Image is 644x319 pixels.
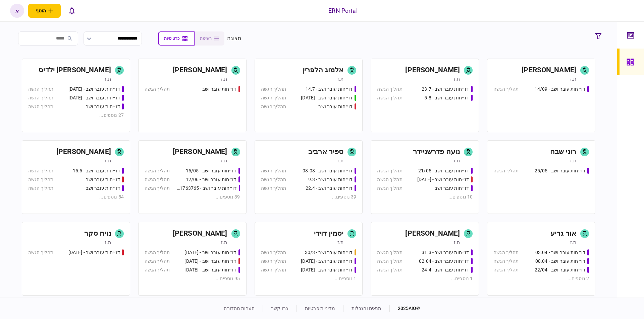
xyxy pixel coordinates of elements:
div: 95 נוספים ... [145,275,240,282]
div: [PERSON_NAME] [56,147,111,157]
a: [PERSON_NAME]ת.זדו״חות עובר ושב - 15.5תהליך הגשהדו״חות עובר ושבתהליך הגשהדו״חות עובר ושבתהליך הגש... [22,140,130,214]
div: דו״חות עובר ושב - 15/05 [186,167,236,174]
div: דו״חות עובר ושב - 23.7 [422,86,469,93]
a: אלמוג הלפריןת.זדו״חות עובר ושב - 14.7תהליך הגשהדו״חות עובר ושב - 15.07.25תהליך הגשהדו״חות עובר וש... [255,59,363,132]
div: דו״חות עובר ושב - 25.06.25 [68,86,120,93]
div: דו״חות עובר ושב [318,103,353,110]
div: 2 נוספים ... [493,275,589,282]
div: ת.ז [570,76,576,82]
div: נויה סקר [84,228,111,239]
span: כרטיסיות [164,36,179,41]
div: תהליך הגשה [261,86,286,93]
div: תצוגה [227,34,241,43]
div: דו״חות עובר ושב - 30/3 [305,249,353,256]
div: תהליך הגשה [377,176,402,183]
a: נויה סקרת.זדו״חות עובר ושב - 19.03.2025תהליך הגשה [22,222,130,296]
div: תהליך הגשה [145,249,170,256]
div: תהליך הגשה [377,266,402,273]
div: דו״חות עובר ושב - 15.07.25 [301,94,353,101]
div: תהליך הגשה [493,249,519,256]
div: ת.ז [337,76,343,82]
div: תהליך הגשה [28,86,53,93]
div: 54 נוספים ... [28,193,124,201]
div: תהליך הגשה [261,103,286,110]
div: דו״חות עובר ושב [86,185,120,192]
div: תהליך הגשה [493,258,519,265]
div: ERN Portal [328,6,357,15]
div: דו״חות עובר ושב - 03.03 [303,167,353,174]
div: ת.ז [570,239,576,246]
div: דו״חות עובר ושב [202,86,236,93]
div: דו״חות עובר ושב - 19.03.2025 [68,249,120,256]
div: 10 נוספים ... [377,193,473,201]
div: ת.ז [221,157,227,164]
div: תהליך הגשה [145,185,170,192]
div: 1 נוספים ... [377,275,473,282]
div: נועה פדרשניידר [413,147,460,157]
div: ת.ז [570,157,576,164]
div: דו״חות עובר ושב - 14.7 [306,86,353,93]
div: ת.ז [454,76,460,82]
a: [PERSON_NAME]ת.זדו״חות עובר ושב - 14/09תהליך הגשה [487,59,595,132]
div: תהליך הגשה [377,258,402,265]
div: דו״חות עובר ושב [435,185,469,192]
div: תהליך הגשה [261,185,286,192]
div: © 2025 AIO [389,305,420,312]
div: דו״חות עובר ושב - 12/06 [186,176,236,183]
div: תהליך הגשה [261,258,286,265]
div: ת.ז [221,76,227,82]
div: תהליך הגשה [261,167,286,174]
div: תהליך הגשה [261,249,286,256]
button: רשימה [195,31,224,46]
div: תהליך הגשה [493,86,519,93]
a: רוני שבחת.זדו״חות עובר ושב - 25/05תהליך הגשה [487,140,595,214]
div: תהליך הגשה [28,167,53,174]
div: [PERSON_NAME] [405,65,460,76]
div: דו״חות עובר ושב - 19.3.25 [184,266,236,273]
button: פתח רשימת התראות [65,4,79,18]
a: מדיניות פרטיות [305,306,335,311]
div: ת.ז [105,157,111,164]
div: ת.ז [337,157,343,164]
div: תהליך הגשה [28,249,53,256]
div: ת.ז [221,239,227,246]
div: תהליך הגשה [261,176,286,183]
div: [PERSON_NAME] [173,147,227,157]
div: 27 נוספים ... [28,112,124,119]
div: תהליך הגשה [377,249,402,256]
div: תהליך הגשה [28,176,53,183]
div: תהליך הגשה [145,86,170,93]
div: דו״חות עובר ושב - 15.5 [73,167,120,174]
div: תהליך הגשה [377,185,402,192]
button: פתח תפריט להוספת לקוח [28,4,61,18]
div: תהליך הגשה [493,167,519,174]
a: צרו קשר [271,306,288,311]
div: אור גריע [550,228,576,239]
div: דו״חות עובר ושב - 14/09 [535,86,585,93]
div: דו״חות עובר ושב - 08.04 [535,258,585,265]
div: 1 נוספים ... [261,275,357,282]
div: דו״חות עובר ושב - 511763765 18/06 [176,185,236,192]
div: דו״חות עובר ושב - 31.3 [422,249,469,256]
div: תהליך הגשה [145,167,170,174]
a: [PERSON_NAME]ת.זדו״חות עובר ושב - 31.3תהליך הגשהדו״חות עובר ושב - 02.04תהליך הגשהדו״חות עובר ושב ... [371,222,479,296]
a: אור גריעת.זדו״חות עובר ושב - 03.04תהליך הגשהדו״חות עובר ושב - 08.04תהליך הגשהדו״חות עובר ושב - 22... [487,222,595,296]
div: דו״חות עובר ושב [86,176,120,183]
div: תהליך הגשה [377,94,402,101]
div: ת.ז [105,239,111,246]
div: אלמוג הלפרין [302,65,344,76]
div: דו״חות עובר ושב - 25/05 [535,167,585,174]
a: [PERSON_NAME]ת.זדו״חות עובר ושב - 15/05תהליך הגשהדו״חות עובר ושב - 12/06תהליך הגשהדו״חות עובר ושב... [138,140,247,214]
div: תהליך הגשה [377,86,402,93]
div: תהליך הגשה [28,94,53,101]
button: א [10,4,24,18]
div: דו״חות עובר ושב - 02.04 [419,258,469,265]
a: תנאים והגבלות [352,306,381,311]
div: ספיר ארביב [308,147,343,157]
div: 39 נוספים ... [145,193,240,201]
a: [PERSON_NAME] ילדיסת.זדו״חות עובר ושב - 25.06.25תהליך הגשהדו״חות עובר ושב - 26.06.25תהליך הגשהדו״... [22,59,130,132]
div: [PERSON_NAME] ילדיס [39,65,111,76]
div: דו״חות עובר ושב - 31.08.25 [301,258,353,265]
a: [PERSON_NAME]ת.זדו״חות עובר ושב - 19/03/2025תהליך הגשהדו״חות עובר ושב - 19.3.25תהליך הגשהדו״חות ע... [138,222,247,296]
